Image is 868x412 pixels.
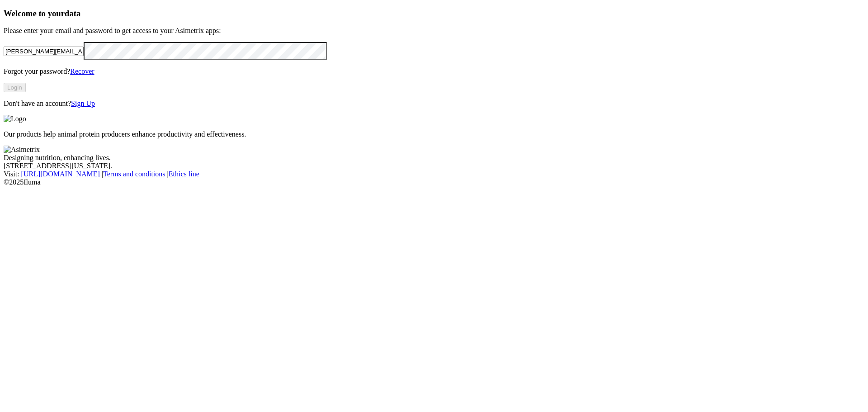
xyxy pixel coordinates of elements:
[4,9,864,19] h3: Welcome to your
[103,170,165,178] a: Terms and conditions
[4,162,864,170] div: [STREET_ADDRESS][US_STATE].
[4,146,40,154] img: Asimetrix
[4,170,864,178] div: Visit : | |
[4,130,864,138] p: Our products help animal protein producers enhance productivity and effectiveness.
[4,154,864,162] div: Designing nutrition, enhancing lives.
[169,170,199,178] a: Ethics line
[4,115,26,123] img: Logo
[4,47,84,56] input: Your email
[65,9,80,18] span: data
[4,99,864,108] p: Don't have an account?
[4,178,864,186] div: © 2025 Iluma
[21,170,100,178] a: [URL][DOMAIN_NAME]
[4,27,864,35] p: Please enter your email and password to get access to your Asimetrix apps:
[4,83,26,92] button: Login
[4,67,864,76] p: Forgot your password?
[71,99,95,107] a: Sign Up
[70,67,94,75] a: Recover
